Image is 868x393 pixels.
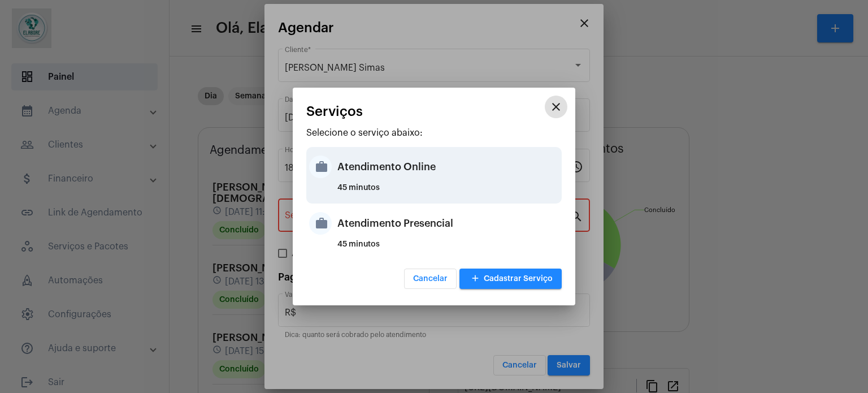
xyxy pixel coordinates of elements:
div: Atendimento Online [337,150,559,184]
mat-icon: add [468,271,482,287]
span: Serviços [306,104,363,119]
p: Selecione o serviço abaixo: [306,128,562,138]
span: Cadastrar Serviço [468,275,553,283]
mat-icon: work [309,156,332,178]
mat-icon: close [549,100,563,114]
div: 45 minutos [337,240,559,257]
button: Cadastrar Serviço [459,269,562,289]
span: Cancelar [413,275,448,283]
mat-icon: work [309,212,332,235]
div: Atendimento Presencial [337,206,559,240]
div: 45 minutos [337,184,559,201]
button: Cancelar [404,269,457,289]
